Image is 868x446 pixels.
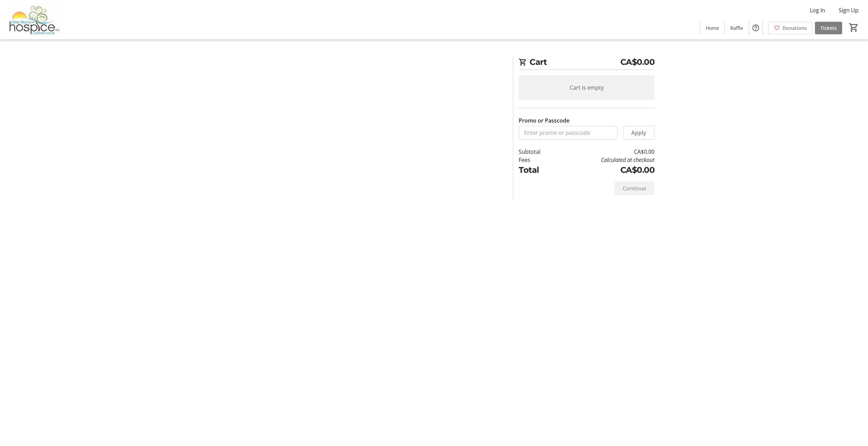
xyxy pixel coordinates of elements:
td: Calculated at checkout [558,156,654,164]
img: Grey Bruce Hospice's Logo [4,3,65,37]
td: CA$0.00 [558,164,654,176]
button: Sign Up [833,5,864,16]
input: Enter promo or passcode [519,126,618,140]
a: Donations [768,22,812,34]
td: Total [519,164,558,176]
a: Home [700,22,724,34]
label: Promo or Passcode [519,116,569,125]
td: Subtotal [519,148,558,156]
span: CA$0.00 [620,56,655,68]
span: Home [706,24,719,32]
a: Tickets [815,22,842,34]
button: Cart [848,21,860,34]
span: Raffle [730,24,743,32]
button: Log In [804,5,831,16]
button: Help [749,21,763,35]
span: Log In [810,6,825,14]
span: Sign Up [839,6,858,14]
a: Raffle [725,22,749,34]
div: Cart is empty [519,75,654,100]
span: Donations [783,24,807,32]
span: Tickets [820,24,837,32]
span: Apply [631,129,646,137]
h2: Cart [519,56,654,70]
td: Fees [519,156,558,164]
td: CA$0.00 [558,148,654,156]
button: Apply [623,126,654,140]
